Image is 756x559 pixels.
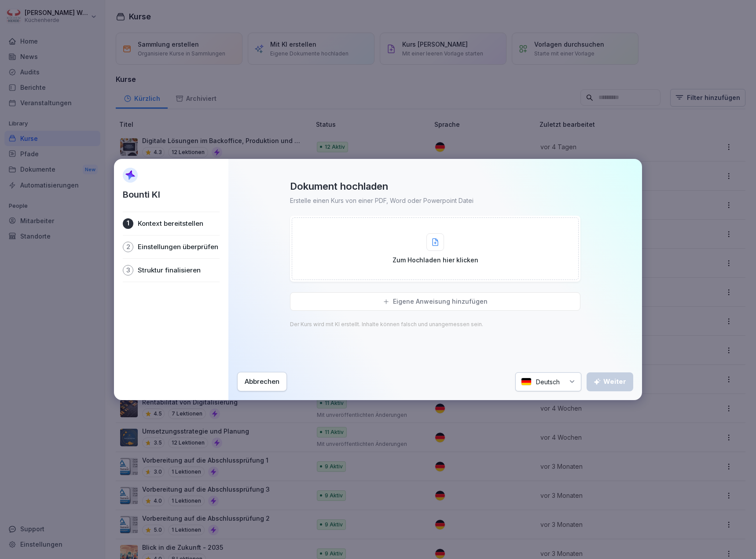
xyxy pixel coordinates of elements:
div: Deutsch [515,372,581,391]
p: Struktur finalisieren [138,266,201,275]
div: Weiter [594,377,626,386]
p: Einstellungen überprüfen [138,243,218,251]
button: Abbrechen [237,372,287,391]
p: Erstelle einen Kurs von einer PDF, Word oder Powerpoint Datei [290,196,473,205]
div: 3 [123,265,133,276]
p: Zum Hochladen hier klicken [393,255,478,265]
p: Der Kurs wird mit KI erstellt. Inhalte können falsch und unangemessen sein. [290,321,483,327]
p: Dokument hochladen [290,180,388,192]
div: Abbrechen [245,377,279,386]
p: Bounti KI [123,188,160,201]
div: 2 [123,242,133,252]
div: 1 [123,218,133,229]
p: Kontext bereitstellen [138,219,203,228]
img: AI Sparkle [123,168,138,183]
img: de.svg [521,378,532,386]
p: Eigene Anweisung hinzufügen [393,298,488,305]
button: Weiter [587,372,633,391]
